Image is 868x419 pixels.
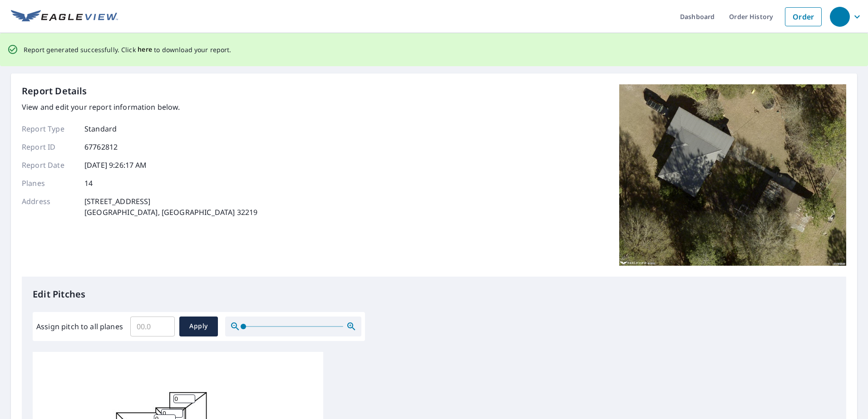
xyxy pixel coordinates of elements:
[22,84,87,98] p: Report Details
[33,287,835,301] p: Edit Pitches
[11,10,118,24] img: EV Logo
[187,321,211,332] span: Apply
[22,123,76,134] p: Report Type
[84,160,147,171] p: [DATE] 9:26:17 AM
[130,314,175,339] input: 00.0
[179,317,218,336] button: Apply
[619,84,846,266] img: Top image
[22,102,257,112] p: View and edit your report information below.
[22,196,76,218] p: Address
[138,44,153,55] button: here
[84,123,117,134] p: Standard
[84,141,118,152] p: 67762812
[22,141,76,152] p: Report ID
[22,160,76,171] p: Report Date
[84,178,93,189] p: 14
[84,196,257,218] p: [STREET_ADDRESS] [GEOGRAPHIC_DATA], [GEOGRAPHIC_DATA] 32219
[24,44,232,55] p: Report generated successfully. Click to download your report.
[22,178,76,189] p: Planes
[785,7,822,26] a: Order
[36,321,123,332] label: Assign pitch to all planes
